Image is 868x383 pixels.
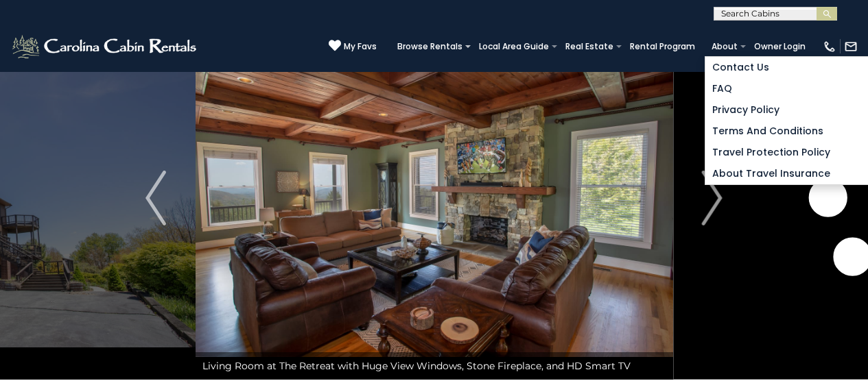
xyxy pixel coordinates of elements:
div: Living Room at The Retreat with Huge View Windows, Stone Fireplace, and HD Smart TV [196,352,673,380]
a: Browse Rentals [390,37,469,56]
img: phone-regular-white.png [823,40,836,53]
button: Previous [117,16,196,380]
button: Next [672,16,751,380]
img: arrow [145,171,166,225]
a: Owner Login [747,37,812,56]
a: Local Area Guide [472,37,556,56]
a: About [705,37,744,56]
img: White-1-2.png [10,33,200,60]
a: Rental Program [623,37,702,56]
img: mail-regular-white.png [844,40,858,53]
span: My Favs [344,40,377,53]
a: Real Estate [559,37,620,56]
a: My Favs [329,39,377,53]
img: arrow [702,171,723,225]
